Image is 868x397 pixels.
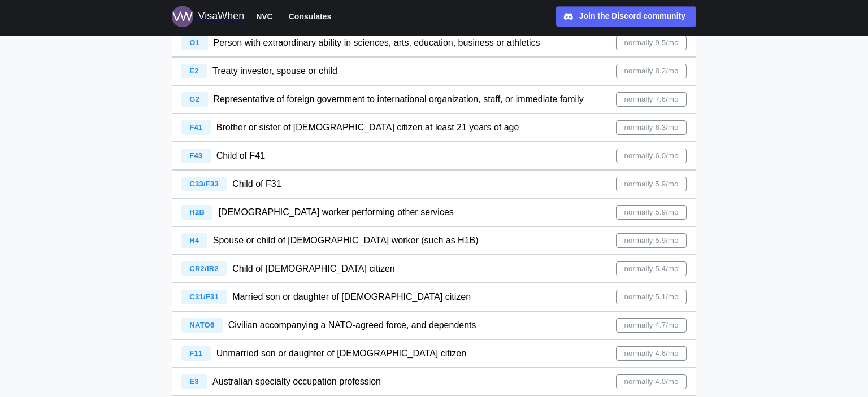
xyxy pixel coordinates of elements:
[189,180,219,188] span: C33/F33
[228,320,476,330] span: Civilian accompanying a NATO-agreed force, and dependents
[232,264,394,273] span: Child of [DEMOGRAPHIC_DATA] citizen
[251,9,278,24] button: NVC
[624,177,678,191] span: normally 5.9/mo
[189,264,219,273] span: CR2/IR2
[214,38,540,47] span: Person with extraordinary ability in sciences, arts, education, business or athletics
[172,170,696,198] a: C33/F33 Child of F31normally 5.9/mo
[172,255,696,283] a: CR2/IR2 Child of [DEMOGRAPHIC_DATA] citizennormally 5.4/mo
[216,348,466,358] span: Unmarried son or daughter of [DEMOGRAPHIC_DATA] citizen
[189,349,202,357] span: F11
[189,123,202,132] span: F41
[189,151,202,160] span: F43
[189,38,199,47] span: O1
[189,377,198,386] span: E3
[624,347,678,360] span: normally 4.6/mo
[624,234,678,247] span: normally 5.9/mo
[216,151,265,160] span: Child of F41
[172,368,696,396] a: E3 Australian specialty occupation professionnormally 4.0/mo
[579,10,685,23] div: Join the Discord community
[212,66,337,76] span: Treaty investor, spouse or child
[172,339,696,368] a: F11 Unmarried son or daughter of [DEMOGRAPHIC_DATA] citizennormally 4.6/mo
[198,8,244,24] div: VisaWhen
[624,64,678,78] span: normally 8.2/mo
[624,206,678,219] span: normally 5.9/mo
[172,57,696,85] a: E2 Treaty investor, spouse or childnormally 8.2/mo
[624,36,678,50] span: normally 9.5/mo
[212,377,381,386] span: Australian specialty occupation profession
[624,121,678,134] span: normally 6.3/mo
[624,149,678,163] span: normally 6.0/mo
[189,321,214,329] span: NATO6
[556,6,696,27] a: Join the Discord community
[172,311,696,339] a: NATO6 Civilian accompanying a NATO-agreed force, and dependentsnormally 4.7/mo
[172,283,696,311] a: C31/F31 Married son or daughter of [DEMOGRAPHIC_DATA] citizennormally 5.1/mo
[284,9,336,24] button: Consulates
[172,85,696,114] a: G2 Representative of foreign government to international organization, staff, or immediate family...
[624,262,678,276] span: normally 5.4/mo
[624,319,678,332] span: normally 4.7/mo
[232,179,281,189] span: Child of F31
[256,10,273,23] span: NVC
[189,293,219,301] span: C31/F31
[189,208,205,216] span: H2B
[289,10,331,23] span: Consulates
[214,94,584,104] span: Representative of foreign government to international organization, staff, or immediate family
[624,93,678,106] span: normally 7.6/mo
[172,198,696,226] a: H2B [DEMOGRAPHIC_DATA] worker performing other servicesnormally 5.9/mo
[218,207,453,217] span: [DEMOGRAPHIC_DATA] worker performing other services
[172,114,696,142] a: F41 Brother or sister of [DEMOGRAPHIC_DATA] citizen at least 21 years of agenormally 6.3/mo
[172,226,696,255] a: H4 Spouse or child of [DEMOGRAPHIC_DATA] worker (such as H1B)normally 5.9/mo
[189,67,198,75] span: E2
[189,95,199,103] span: G2
[172,6,193,27] img: Logo for VisaWhen
[172,6,244,27] a: Logo for VisaWhen VisaWhen
[213,235,479,245] span: Spouse or child of [DEMOGRAPHIC_DATA] worker (such as H1B)
[232,292,471,302] span: Married son or daughter of [DEMOGRAPHIC_DATA] citizen
[189,236,199,245] span: H4
[624,375,678,389] span: normally 4.0/mo
[624,290,678,304] span: normally 5.1/mo
[172,29,696,57] a: O1 Person with extraordinary ability in sciences, arts, education, business or athleticsnormally ...
[216,123,519,132] span: Brother or sister of [DEMOGRAPHIC_DATA] citizen at least 21 years of age
[172,142,696,170] a: F43 Child of F41normally 6.0/mo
